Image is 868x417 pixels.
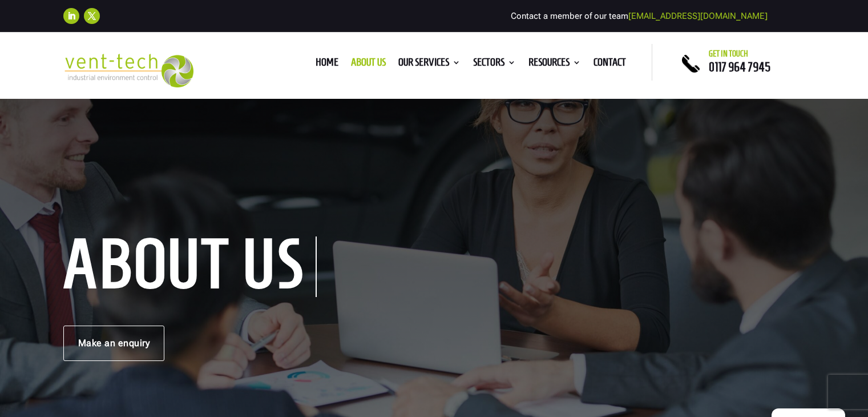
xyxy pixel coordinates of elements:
a: 0117 964 7945 [709,60,770,74]
a: Home [316,58,338,71]
a: About us [351,58,386,71]
img: 2023-09-27T08_35_16.549ZVENT-TECH---Clear-background [63,54,194,87]
a: Sectors [473,58,516,71]
a: Resources [528,58,581,71]
h1: About us [63,236,317,297]
a: Follow on LinkedIn [63,8,79,24]
a: Follow on X [84,8,100,24]
span: Get in touch [709,49,748,58]
a: Make an enquiry [63,326,165,361]
a: [EMAIL_ADDRESS][DOMAIN_NAME] [628,11,768,21]
a: Our Services [398,58,461,71]
a: Contact [594,58,626,71]
span: Contact a member of our team [511,11,768,21]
